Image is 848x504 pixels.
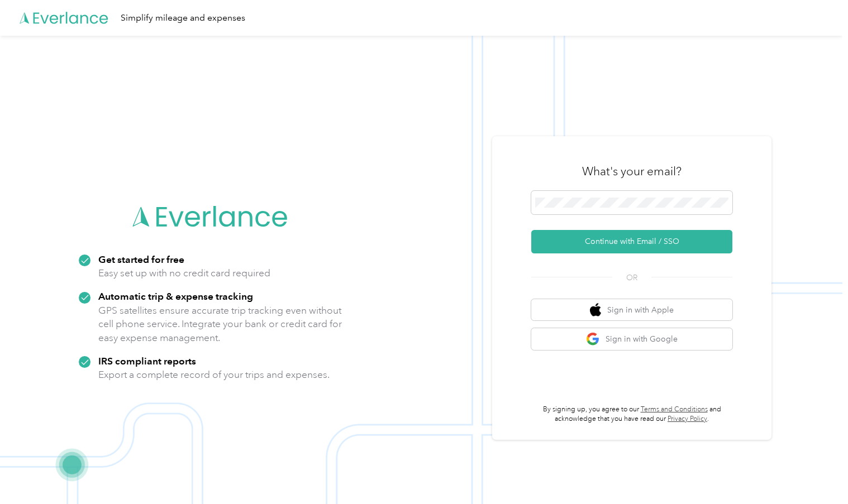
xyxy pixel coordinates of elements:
a: Privacy Policy [668,415,707,423]
img: google logo [586,332,600,346]
p: By signing up, you agree to our and acknowledge that you have read our . [531,405,732,424]
div: Simplify mileage and expenses [121,11,245,25]
strong: Automatic trip & expense tracking [98,290,253,302]
button: apple logoSign in with Apple [531,299,732,321]
p: Easy set up with no credit card required [98,266,270,280]
p: Export a complete record of your trips and expenses. [98,368,330,382]
h3: What's your email? [582,164,682,179]
a: Terms and Conditions [641,405,708,414]
span: OR [612,272,651,284]
iframe: Everlance-gr Chat Button Frame [785,441,848,504]
p: GPS satellites ensure accurate trip tracking even without cell phone service. Integrate your bank... [98,304,342,345]
strong: Get started for free [98,253,184,265]
button: Continue with Email / SSO [531,230,732,253]
img: apple logo [590,303,601,317]
button: google logoSign in with Google [531,328,732,350]
strong: IRS compliant reports [98,355,196,367]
